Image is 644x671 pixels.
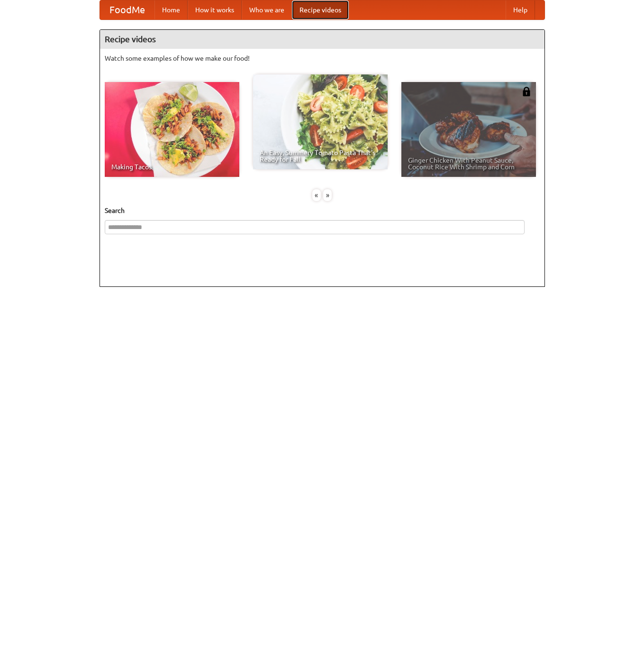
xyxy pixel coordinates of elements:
h4: Recipe videos [100,30,544,49]
a: An Easy, Summery Tomato Pasta That's Ready for Fall [253,74,388,169]
a: FoodMe [100,0,154,19]
div: « [312,189,321,201]
h5: Search [105,206,540,215]
a: How it works [188,0,242,19]
a: Help [506,0,535,19]
a: Making Tacos [105,82,239,177]
a: Recipe videos [292,0,349,19]
span: An Easy, Summery Tomato Pasta That's Ready for Fall [260,149,381,163]
div: » [323,189,332,201]
img: 483408.png [522,87,531,96]
a: Home [154,0,188,19]
p: Watch some examples of how we make our food! [105,54,540,63]
a: Who we are [242,0,292,19]
span: Making Tacos [111,164,233,170]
